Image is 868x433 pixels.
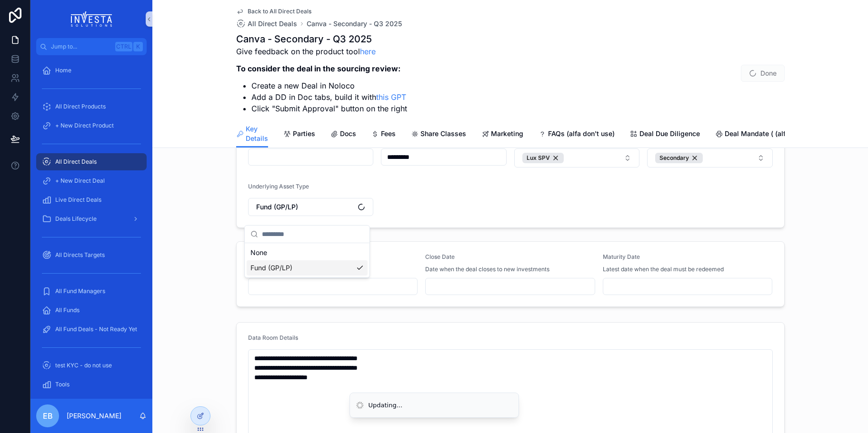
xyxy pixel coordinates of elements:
span: Fund (GP/LP) [256,202,298,212]
li: Add a DD in Doc tabs, build it with [251,91,407,103]
span: + New Direct Deal [55,177,105,185]
span: All Directs Targets [55,251,105,259]
span: Deal Due Diligence [639,129,700,138]
span: Live Direct Deals [55,196,101,204]
span: K [134,43,142,50]
span: Marketing [491,129,523,138]
img: App logo [71,11,112,27]
span: Fees [381,129,396,138]
span: All Fund Managers [55,287,105,295]
a: Fees [371,125,396,144]
span: Data Room Details [248,334,298,341]
span: EB [43,410,53,422]
a: + New Direct Product [36,117,147,134]
span: Key Details [246,124,268,143]
a: + New Direct Deal [36,172,147,189]
li: Click "Submit Approval" button on the right [251,103,407,114]
li: Create a new Deal in Noloco [251,80,407,91]
span: Secondary [659,154,689,162]
a: here [360,47,376,56]
button: Unselect 1 [522,153,564,163]
span: Home [55,67,71,74]
div: Updating... [369,401,403,410]
button: Select Button [514,148,640,167]
span: Tools [55,381,70,388]
div: Suggestions [245,243,369,277]
button: Unselect 4 [655,153,703,163]
span: All Direct Deals [55,158,97,166]
a: All Fund Deals - Not Ready Yet [36,321,147,338]
button: Select Button [248,198,374,216]
a: Share Classes [411,125,466,144]
span: Maturity Date [603,253,640,260]
span: Lux SPV [527,154,550,162]
span: All Fund Deals - Not Ready Yet [55,325,137,333]
p: Give feedback on the product tool [236,46,407,57]
a: All Direct Products [36,98,147,115]
span: Jump to... [51,43,111,50]
span: Close Date [425,253,455,260]
a: All Direct Deals [236,19,297,29]
span: + New Direct Product [55,122,114,129]
a: FAQs (alfa don't use) [539,125,615,144]
button: Select Button [647,148,773,167]
span: Date when the deal closes to new investments [425,266,549,273]
span: Ctrl [115,42,132,51]
a: Tools [36,376,147,393]
a: All Direct Deals [36,153,147,170]
h1: Canva - Secondary - Q3 2025 [236,32,407,46]
a: Docs [330,125,356,144]
div: scrollable content [30,55,152,399]
span: Underlying Asset Type [248,183,309,190]
a: this GPT [376,92,406,102]
a: Live Direct Deals [36,191,147,208]
p: [PERSON_NAME] [67,411,121,421]
a: All Directs Targets [36,246,147,264]
a: Back to All Direct Deals [236,8,311,15]
a: Deal Mandate ( (alfa don't use)) [715,125,826,144]
span: Back to All Direct Deals [248,8,311,15]
span: Docs [340,129,356,138]
span: Latest date when the deal must be redeemed [603,266,724,273]
div: None [247,245,368,260]
span: Deal Mandate ( (alfa don't use)) [725,129,826,138]
a: All Funds [36,302,147,319]
a: Home [36,62,147,79]
strong: To consider the deal in the sourcing review: [236,64,400,73]
span: All Direct Deals [248,19,297,29]
span: Fund (GP/LP) [250,263,292,273]
span: test KYC - do not use [55,362,112,369]
a: Deals Lifecycle [36,210,147,227]
span: All Funds [55,306,80,314]
span: FAQs (alfa don't use) [548,129,615,138]
span: Share Classes [420,129,466,138]
a: test KYC - do not use [36,357,147,374]
span: Parties [293,129,315,138]
a: Canva - Secondary - Q3 2025 [307,19,402,29]
a: Key Details [236,120,268,148]
a: Deal Due Diligence [630,125,700,144]
button: Jump to...CtrlK [36,38,147,55]
a: Parties [283,125,315,144]
span: All Direct Products [55,103,106,110]
span: Deals Lifecycle [55,215,97,223]
a: All Fund Managers [36,283,147,300]
a: Marketing [481,125,523,144]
